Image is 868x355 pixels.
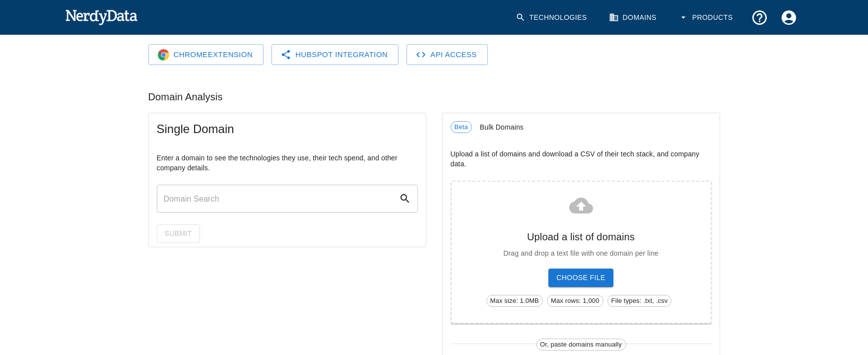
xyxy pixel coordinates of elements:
a: HubSpot Integration [271,44,399,65]
a: API Access [406,44,488,65]
button: Products [672,3,741,32]
img: NerdyData.com [65,7,138,27]
img: Chrome Logo [157,49,170,61]
span: Or, paste domains manually [536,340,625,350]
a: Technologies [510,3,595,32]
button: Support and Documentation [745,3,774,32]
span: Choose File [548,269,613,287]
span: Single Domain [157,121,418,137]
p: Enter a domain to see the technologies they use, their tech spend, and other company details. [157,153,418,173]
p: Drag and drop a text file with one domain per line [464,248,699,258]
h6: Domain Analysis [148,89,720,105]
span: Bulk Domains [480,122,712,132]
a: Chrome LogoChromeExtension [148,44,264,65]
span: Max size: 1.0MB [487,296,542,306]
span: Max rows: 1,000 [547,296,603,306]
a: Domains [603,3,665,32]
button: Account Settings [774,3,803,32]
p: Upload a list of domains and download a CSV of their tech stack, and company data. [451,149,712,169]
span: Beta [451,122,471,132]
iframe: Drift Widget Chat Controller [818,299,856,337]
h6: Upload a list of domains [464,229,699,245]
input: Domain Search [157,185,399,213]
span: File types: .txt, .csv [608,296,671,306]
